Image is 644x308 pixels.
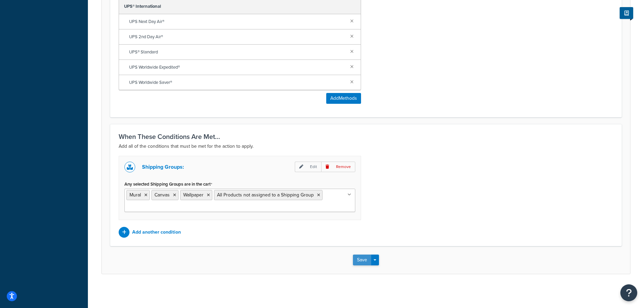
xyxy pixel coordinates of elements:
span: Canvas [154,191,170,198]
p: Edit [295,162,321,172]
button: Show Help Docs [620,7,633,19]
span: UPS 2nd Day Air® [129,32,345,42]
p: Shipping Groups: [142,162,184,172]
span: All Products not assigned to a Shipping Group [217,191,314,198]
label: Any selected Shipping Groups are in the cart [124,182,212,187]
span: Wallpaper [183,191,204,198]
span: Mural [129,191,141,198]
p: Add all of the conditions that must be met for the action to apply. [119,142,613,150]
button: Save [353,255,371,265]
h3: When These Conditions Are Met... [119,133,613,140]
span: UPS Worldwide Expedited® [129,63,345,72]
button: Open Resource Center [620,284,637,301]
p: Add another condition [132,228,181,237]
span: UPS Next Day Air® [129,17,345,26]
span: UPS Worldwide Saver® [129,78,345,87]
span: UPS® Standard [129,47,345,57]
button: AddMethods [326,93,361,104]
p: Remove [321,162,355,172]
